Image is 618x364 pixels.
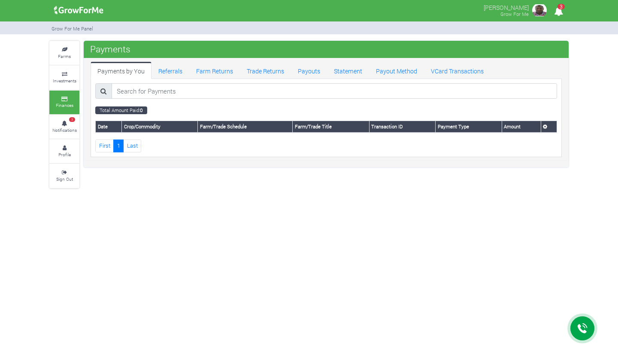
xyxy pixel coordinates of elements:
th: Payment Type [436,121,502,133]
th: Crop/Commodity [122,121,198,133]
span: Payments [88,40,133,58]
small: Investments [53,78,76,84]
a: 3 Notifications [49,115,79,139]
small: Grow For Me [500,11,529,17]
a: Farms [49,41,79,65]
a: Profile [49,140,79,163]
img: growforme image [531,2,548,19]
a: Sign Out [49,164,79,188]
a: Last [123,140,141,152]
a: Referrals [151,62,189,79]
span: 3 [69,117,75,122]
small: Sign Out [56,176,73,182]
b: 0 [140,107,143,113]
a: First [95,140,114,152]
a: 3 [550,8,567,16]
small: Grow For Me Panel [51,25,93,32]
a: Finances [49,91,79,114]
a: Payout Method [369,62,424,79]
a: Investments [49,66,79,89]
span: 3 [557,4,565,9]
small: Finances [56,102,73,108]
th: Date [96,121,122,133]
small: Farms [58,53,71,59]
th: Farm/Trade Schedule [198,121,293,133]
th: Farm/Trade Title [293,121,370,133]
a: VCard Transactions [424,62,491,79]
p: [PERSON_NAME] [484,2,529,12]
small: Total Amount Paid: [95,106,147,114]
small: Notifications [52,127,77,133]
a: Payments by You [91,62,151,79]
a: Payouts [291,62,327,79]
img: growforme image [51,2,106,19]
a: 1 [113,140,124,152]
input: Search for Payments [112,83,557,99]
a: Farm Returns [189,62,240,79]
small: Profile [58,152,71,158]
th: Transaction ID [369,121,435,133]
a: Trade Returns [240,62,291,79]
i: Notifications [550,2,567,21]
a: Statement [327,62,369,79]
th: Amount [502,121,541,133]
nav: Page Navigation [95,140,557,152]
